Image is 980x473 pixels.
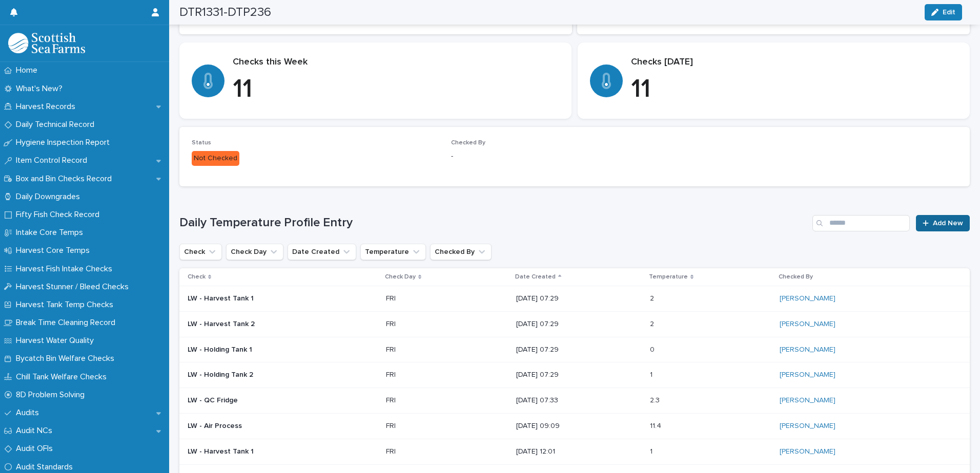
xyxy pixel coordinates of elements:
p: 11 [233,74,559,105]
button: Check Day [226,244,283,260]
button: Temperature [360,244,426,260]
tr: LW - QC FridgeFRIFRI [DATE] 07:332.32.3 [PERSON_NAME] [179,388,970,414]
p: Item Control Record [12,156,95,165]
p: LW - Harvest Tank 1 [188,294,367,303]
p: FRI [386,369,398,379]
a: [PERSON_NAME] [780,396,835,405]
button: Check [179,244,222,260]
p: FRI [386,394,398,405]
p: Harvest Records [12,102,84,112]
p: Home [12,66,46,75]
p: 0 [650,343,657,354]
p: Checks this Week [233,57,559,68]
div: Not Checked [192,151,239,166]
p: FRI [386,318,398,329]
span: Checked By [451,140,485,146]
p: Daily Technical Record [12,120,103,130]
p: Harvest Tank Temp Checks [12,300,121,310]
p: 11 [631,74,957,105]
p: Check Day [385,271,416,283]
p: Checks [DATE] [631,57,957,68]
p: [DATE] 07:33 [516,396,641,405]
p: LW - Harvest Tank 2 [188,320,367,329]
p: Daily Downgrades [12,192,88,202]
p: Box and Bin Checks Record [12,174,120,184]
p: FRI [386,343,398,354]
p: Audits [12,408,47,418]
p: [DATE] 12:01 [516,447,641,456]
a: [PERSON_NAME] [780,346,835,354]
p: [DATE] 07:29 [516,294,641,303]
p: Date Created [515,271,556,283]
p: Audit NCs [12,426,60,436]
p: Intake Core Temps [12,228,91,238]
button: Edit [925,4,962,20]
tr: LW - Harvest Tank 1FRIFRI [DATE] 07:2922 [PERSON_NAME] [179,286,970,311]
a: [PERSON_NAME] [780,294,835,303]
tr: LW - Holding Tank 2FRIFRI [DATE] 07:2911 [PERSON_NAME] [179,362,970,388]
p: Hygiene Inspection Report [12,138,118,147]
p: Harvest Stunner / Bleed Checks [12,282,137,292]
p: LW - Air Process [188,422,367,431]
p: 2.3 [650,394,662,405]
p: [DATE] 07:29 [516,346,641,354]
p: Audit Standards [12,462,81,472]
input: Search [812,215,910,231]
p: 2 [650,292,656,303]
p: Chill Tank Welfare Checks [12,372,115,382]
p: Check [188,271,206,283]
p: What's New? [12,84,71,94]
p: LW - QC Fridge [188,396,367,405]
p: 1 [650,445,655,456]
button: Checked By [430,244,492,260]
p: LW - Holding Tank 2 [188,371,367,379]
p: [DATE] 07:29 [516,320,641,329]
span: Edit [943,9,955,16]
p: Temperature [649,271,688,283]
p: LW - Holding Tank 1 [188,346,367,354]
p: 1 [650,369,655,379]
button: Date Created [288,244,356,260]
p: FRI [386,292,398,303]
p: Bycatch Bin Welfare Checks [12,354,122,363]
a: [PERSON_NAME] [780,422,835,431]
p: [DATE] 09:09 [516,422,641,431]
span: Add New [933,220,963,227]
tr: LW - Air ProcessFRIFRI [DATE] 09:0911.411.4 [PERSON_NAME] [179,413,970,439]
tr: LW - Harvest Tank 2FRIFRI [DATE] 07:2922 [PERSON_NAME] [179,311,970,337]
p: Harvest Water Quality [12,336,102,346]
p: FRI [386,445,398,456]
h1: Daily Temperature Profile Entry [179,216,808,230]
p: - [451,151,698,162]
p: Checked By [779,271,813,283]
p: 11.4 [650,420,663,431]
p: Fifty Fish Check Record [12,210,108,220]
p: FRI [386,420,398,431]
p: 8D Problem Solving [12,390,93,400]
span: Status [192,140,211,146]
p: LW - Harvest Tank 1 [188,447,367,456]
tr: LW - Holding Tank 1FRIFRI [DATE] 07:2900 [PERSON_NAME] [179,337,970,362]
a: Add New [916,215,970,231]
p: Audit OFIs [12,444,61,454]
p: 2 [650,318,656,329]
tr: LW - Harvest Tank 1FRIFRI [DATE] 12:0111 [PERSON_NAME] [179,439,970,464]
p: Harvest Fish Intake Checks [12,264,120,274]
p: Break Time Cleaning Record [12,318,124,328]
a: [PERSON_NAME] [780,320,835,329]
a: [PERSON_NAME] [780,371,835,379]
img: mMrefqRFQpe26GRNOUkG [8,33,85,53]
h2: DTR1331-DTP236 [179,5,271,20]
a: [PERSON_NAME] [780,447,835,456]
p: Harvest Core Temps [12,246,98,255]
p: [DATE] 07:29 [516,371,641,379]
